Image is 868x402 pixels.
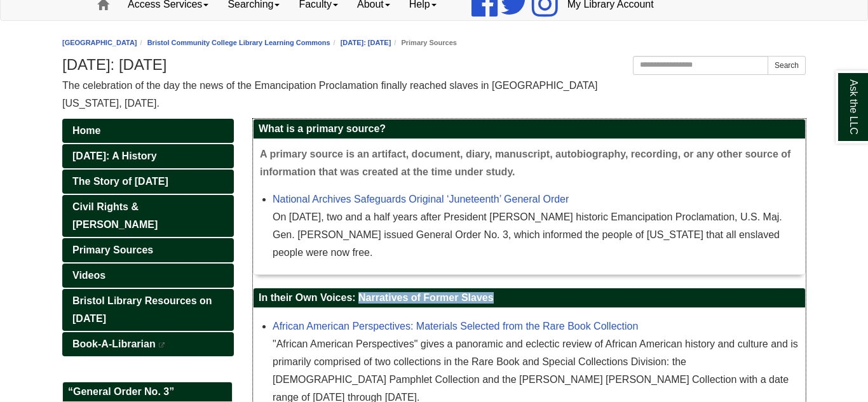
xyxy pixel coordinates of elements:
a: Book-A-Librarian [62,332,234,356]
i: This link opens in a new window [158,342,166,348]
li: Primary Sources [391,37,457,49]
span: Videos [72,270,105,281]
h2: What is a primary source? [254,119,805,139]
h1: [DATE]: [DATE] [62,56,806,74]
div: On [DATE], two and a half years after President [PERSON_NAME] historic Emancipation Proclamation,... [273,208,799,262]
span: The Story of [DATE] [72,176,168,187]
span: Bristol Library Resources on [DATE] [72,295,212,324]
a: The Story of [DATE] [62,170,234,194]
a: African American Perspectives: Materials Selected from the Rare Book Collection [273,321,638,332]
span: Civil Rights & [PERSON_NAME] [72,201,158,230]
nav: breadcrumb [62,37,806,49]
a: National Archives Safeguards Original ‘Juneteenth’ General Order [273,194,569,204]
span: Home [72,125,100,136]
a: [DATE]: [DATE] [341,39,391,46]
a: Primary Sources [62,238,234,262]
span: A primary source is an artifact, document, diary, manuscript, autobiography, recording, or any ot... [260,149,790,177]
a: Bristol Community College Library Learning Commons [147,39,330,46]
h2: In their Own Voices: Narratives of Former Slaves [254,288,805,308]
a: Home [62,119,234,143]
a: Civil Rights & [PERSON_NAME] [62,195,234,237]
span: The celebration of the day the news of the Emancipation Proclamation finally reached slaves in [G... [62,80,597,109]
h2: “General Order No. 3” [63,382,232,402]
span: Book-A-Librarian [72,338,156,349]
a: [GEOGRAPHIC_DATA] [62,39,137,46]
a: [DATE]: A History [62,144,234,168]
a: Bristol Library Resources on [DATE] [62,289,234,331]
span: Primary Sources [72,245,153,255]
a: Videos [62,264,234,288]
span: [DATE]: A History [72,151,157,161]
button: Search [768,56,806,75]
